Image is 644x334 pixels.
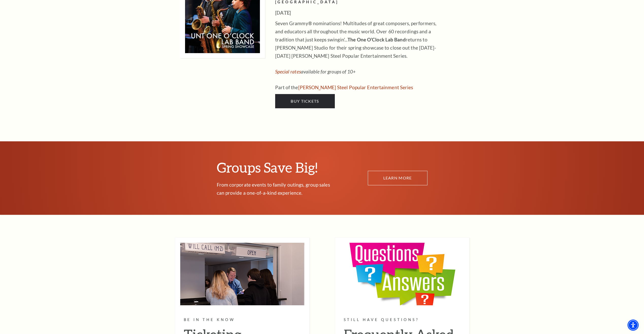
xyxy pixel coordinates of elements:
[368,171,427,185] a: Learn More Groups Save Big!
[275,69,301,74] a: Special rates
[184,317,301,323] p: Be in the know
[217,159,335,176] h2: Groups Save Big!
[275,69,356,74] em: available for groups of 10+
[275,83,440,92] p: Part of the
[275,94,335,108] a: Buy Tickets
[340,243,464,305] img: Still have questions?
[217,181,335,197] p: From corporate events to family outings, group sales can provide a one-of-a-kind experience.
[628,320,639,331] div: Accessibility Menu
[275,37,436,59] span: returns to [PERSON_NAME] Studio for their spring showcase to close out the [DATE]-[DATE] [PERSON_...
[344,317,461,323] p: Still have questions?
[298,84,413,90] a: Irwin Steel Popular Entertainment Series - open in a new tab
[180,243,304,305] img: Be in the know
[291,99,319,103] span: Buy Tickets
[348,37,405,42] strong: The One O’Clock Lab Band
[275,9,440,17] h3: [DATE]
[275,19,440,60] p: Seven Grammy® nominations! Multitudes of great composers, performers, and educators all throughou...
